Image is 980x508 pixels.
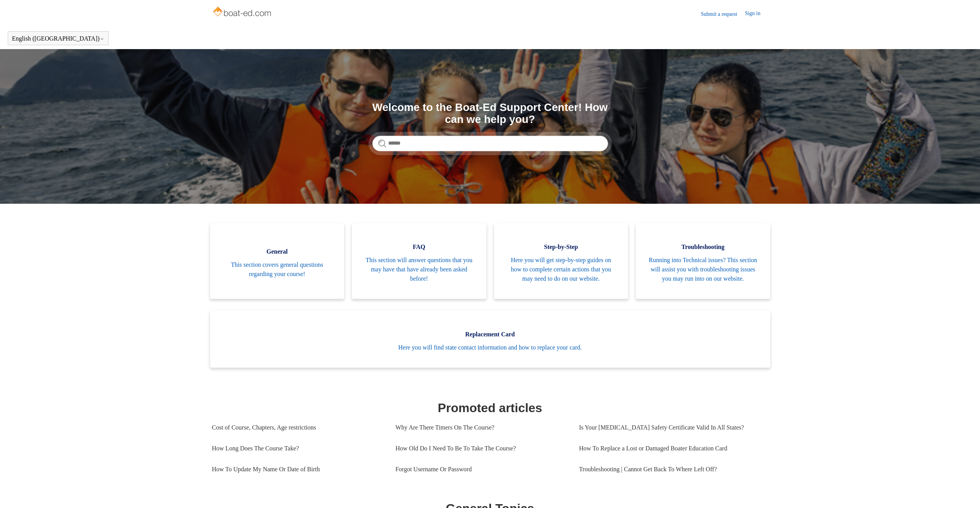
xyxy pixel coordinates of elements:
span: Step-by-Step [506,242,617,252]
span: Replacement Card [222,330,759,339]
a: Step-by-Step Here you will get step-by-step guides on how to complete certain actions that you ma... [494,223,628,299]
a: How Old Do I Need To Be To Take The Course? [396,438,567,459]
a: Forgot Username Or Password [396,459,567,480]
a: How To Update My Name Or Date of Birth [212,459,384,480]
a: Sign in [745,9,768,19]
a: Cost of Course, Chapters, Age restrictions [212,417,384,438]
a: Is Your [MEDICAL_DATA] Safety Certificate Valid In All States? [579,417,763,438]
span: General [222,247,333,256]
a: Troubleshooting Running into Technical issues? This section will assist you with troubleshooting ... [636,223,770,299]
a: Replacement Card Here you will find state contact information and how to replace your card. [210,310,770,368]
input: Search [372,136,608,151]
h1: Promoted articles [212,399,768,417]
a: General This section covers general questions regarding your course! [210,223,345,299]
div: Live chat [954,482,974,502]
span: Running into Technical issues? This section will assist you with troubleshooting issues you may r... [647,256,759,283]
span: This section will answer questions that you may have that have already been asked before! [363,256,475,283]
span: Here you will find state contact information and how to replace your card. [222,343,759,352]
a: FAQ This section will answer questions that you may have that have already been asked before! [352,223,486,299]
span: Here you will get step-by-step guides on how to complete certain actions that you may need to do ... [506,256,617,283]
a: Troubleshooting | Cannot Get Back To Where Left Off? [579,459,763,480]
span: This section covers general questions regarding your course! [222,260,333,279]
span: Troubleshooting [647,242,759,252]
a: How To Replace a Lost or Damaged Boater Education Card [579,438,763,459]
span: FAQ [363,242,475,252]
a: Submit a request [701,10,745,18]
a: How Long Does The Course Take? [212,438,384,459]
h1: Welcome to the Boat-Ed Support Center! How can we help you? [372,102,608,126]
a: Why Are There Timers On The Course? [396,417,567,438]
img: Boat-Ed Help Center home page [212,5,273,20]
button: English ([GEOGRAPHIC_DATA]) [12,35,104,42]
